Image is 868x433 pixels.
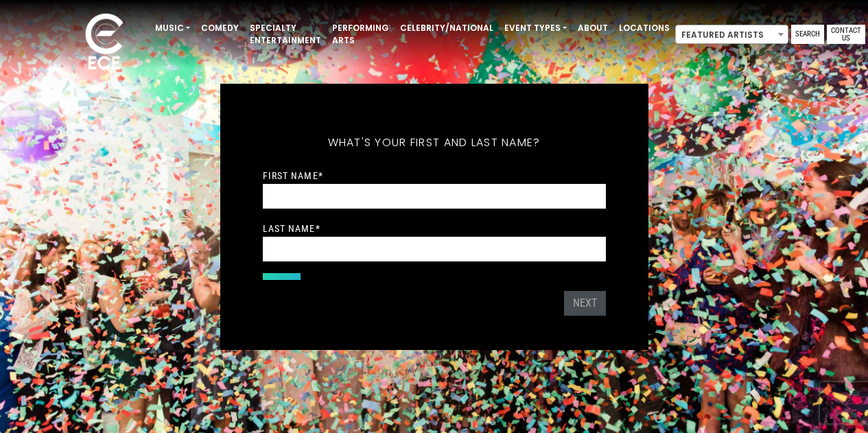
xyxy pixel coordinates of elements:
[675,25,788,44] span: Featured Artists
[499,16,572,40] a: Event Types
[263,222,320,235] label: Last Name
[244,16,327,52] a: Specialty Entertainment
[613,16,675,40] a: Locations
[263,169,323,182] label: First Name
[827,25,865,44] a: Contact Us
[263,118,606,167] h5: What's your first and last name?
[395,16,499,40] a: Celebrity/National
[676,25,788,45] span: Featured Artists
[572,16,613,40] a: About
[196,16,244,40] a: Comedy
[791,25,824,44] a: Search
[70,10,139,76] img: ece_new_logo_whitev2-1.png
[327,16,395,52] a: Performing Arts
[150,16,196,40] a: Music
